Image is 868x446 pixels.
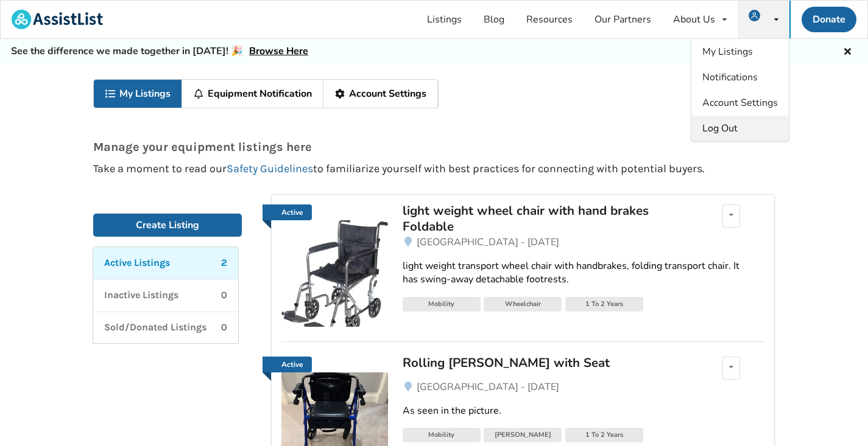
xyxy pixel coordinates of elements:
div: Rolling [PERSON_NAME] with Seat [403,355,687,371]
a: Create Listing [93,214,242,237]
a: My Listings [94,80,182,108]
a: Active [263,357,312,372]
a: As seen in the picture. [403,394,764,428]
div: Mobility [403,428,481,442]
a: Account Settings [323,80,438,108]
a: [GEOGRAPHIC_DATA] - [DATE] [403,380,764,394]
p: 0 [221,288,227,302]
div: [PERSON_NAME] [484,428,562,442]
div: About Us [673,15,715,24]
span: [GEOGRAPHIC_DATA] - [DATE] [417,380,559,394]
img: user icon [749,10,760,21]
a: Donate [802,7,856,32]
a: Our Partners [584,1,662,38]
p: 0 [221,321,227,335]
span: Account Settings [702,96,778,110]
p: Inactive Listings [104,288,178,302]
span: Log Out [702,122,738,135]
a: Safety Guidelines [227,162,313,175]
a: Active [263,204,312,220]
span: Notifications [702,71,758,84]
img: assistlist-logo [12,10,103,29]
a: Listings [416,1,473,38]
div: Mobility [403,297,481,312]
a: light weight transport wheel chair with handbrakes, folding transport chair. It has swing-away de... [403,249,764,297]
p: Active Listings [104,256,170,270]
div: light weight wheel chair with hand brakes Foldable [403,203,687,235]
div: Wheelchair [484,297,562,312]
span: My Listings [702,45,753,58]
p: Sold/Donated Listings [104,321,206,335]
p: 2 [221,256,227,270]
a: Mobility[PERSON_NAME]1 To 2 Years [403,427,764,445]
h5: See the difference we made together in [DATE]! 🎉 [11,45,308,58]
a: [GEOGRAPHIC_DATA] - [DATE] [403,235,764,249]
span: [GEOGRAPHIC_DATA] - [DATE] [417,235,559,249]
a: MobilityWheelchair1 To 2 Years [403,296,764,315]
a: Active [281,204,388,327]
a: Equipment Notification [182,80,323,108]
div: 1 To 2 Years [565,297,643,312]
a: Blog [473,1,515,38]
p: Manage your equipment listings here [93,141,775,153]
a: Rolling [PERSON_NAME] with Seat [403,357,687,380]
img: mobility-light weight wheel chair with hand brakes foldable [281,220,388,327]
a: light weight wheel chair with hand brakes Foldable [403,204,687,235]
div: light weight transport wheel chair with handbrakes, folding transport chair. It has swing-away de... [403,259,764,287]
a: Resources [515,1,584,38]
div: As seen in the picture. [403,404,764,418]
p: Take a moment to read our to familiarize yourself with best practices for connecting with potenti... [93,163,775,175]
div: 1 To 2 Years [565,428,643,442]
a: Browse Here [249,44,308,58]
